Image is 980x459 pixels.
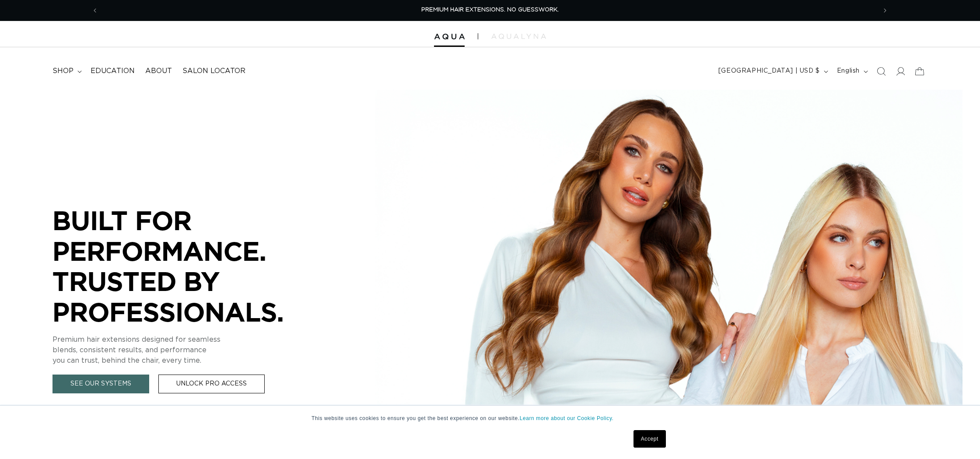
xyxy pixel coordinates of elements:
[47,61,85,81] summary: shop
[520,415,614,421] a: Learn more about our Cookie Policy.
[158,375,265,393] a: Unlock Pro Access
[837,67,860,76] span: English
[145,67,172,76] span: About
[52,205,315,327] p: BUILT FOR PERFORMANCE. TRUSTED BY PROFESSIONALS.
[491,34,546,39] img: aqualyna.com
[52,67,73,76] span: shop
[182,67,245,76] span: Salon Locator
[85,2,105,19] button: Previous announcement
[140,61,177,81] a: About
[875,2,895,19] button: Next announcement
[177,61,251,81] a: Salon Locator
[713,63,832,80] button: [GEOGRAPHIC_DATA] | USD $
[434,34,465,40] img: Aqua Hair Extensions
[718,67,820,76] span: [GEOGRAPHIC_DATA] | USD $
[85,61,140,81] a: Education
[52,334,315,366] p: Premium hair extensions designed for seamless blends, consistent results, and performance you can...
[311,414,668,422] p: This website uses cookies to ensure you get the best experience on our website.
[52,375,149,393] a: See Our Systems
[421,7,559,13] span: PREMIUM HAIR EXTENSIONS. NO GUESSWORK.
[633,430,666,448] a: Accept
[871,62,891,81] summary: Search
[832,63,871,80] button: English
[91,67,135,76] span: Education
